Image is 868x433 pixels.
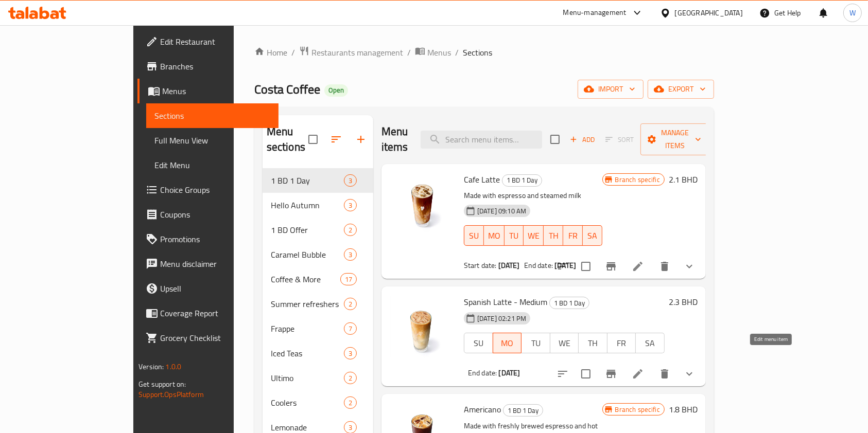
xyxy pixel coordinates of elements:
button: WE [524,225,544,246]
a: Promotions [137,227,279,251]
span: Menu disclaimer [160,258,270,270]
button: TH [544,225,563,246]
button: Branch-specific-item [599,254,623,279]
span: Sort sections [324,127,349,152]
div: [GEOGRAPHIC_DATA] [675,7,743,19]
div: Iced Teas3 [263,341,373,366]
li: / [407,46,411,59]
div: Ultimo2 [263,366,373,390]
span: 2 [344,299,356,309]
button: export [648,80,714,99]
span: Open [324,86,348,95]
span: Cafe Latte [464,172,500,187]
span: FR [612,336,632,351]
span: 2 [344,398,356,408]
b: [DATE] [498,259,520,272]
div: Coolers2 [263,390,373,415]
div: items [344,174,357,187]
span: Full Menu View [154,134,270,147]
li: / [291,46,295,59]
span: End date: [468,366,497,380]
img: Spanish Latte - Medium [390,295,456,360]
nav: breadcrumb [254,46,714,59]
a: Menus [415,46,451,59]
span: 7 [344,324,356,334]
span: MO [488,228,500,243]
span: Menus [162,85,270,97]
div: items [344,224,357,236]
span: Add [568,134,596,146]
div: 1 BD 1 Day [549,297,589,309]
h6: 1.8 BHD [669,402,698,417]
span: Caramel Bubble [271,248,344,261]
a: Choice Groups [137,177,279,202]
span: TU [509,228,520,243]
button: FR [563,225,583,246]
b: [DATE] [499,366,520,380]
span: Menus [427,46,451,59]
button: sort-choices [550,254,575,279]
span: import [586,83,635,96]
span: 1 BD 1 Day [502,174,542,186]
span: 3 [344,349,356,358]
div: items [344,372,357,384]
button: SU [464,225,484,246]
a: Full Menu View [146,128,279,153]
span: Hello Autumn [271,199,344,211]
span: Version: [138,360,164,373]
button: import [578,80,644,99]
button: Add section [349,127,373,152]
div: Open [324,84,348,97]
span: Coolers [271,396,344,409]
div: Frappe7 [263,316,373,341]
span: Add item [566,132,599,148]
span: Spanish Latte - Medium [464,294,547,310]
span: Select to update [575,256,597,277]
span: 2 [344,373,356,383]
span: Sections [463,46,492,59]
button: MO [493,333,522,353]
span: Upsell [160,282,270,295]
span: W [849,7,856,19]
a: Upsell [137,276,279,301]
span: 1 BD Offer [271,224,344,236]
h2: Menu items [381,124,408,155]
div: items [344,322,357,335]
button: Manage items [640,123,709,155]
span: TH [583,336,603,351]
span: WE [528,228,540,243]
div: 1 BD 1 Day [503,404,543,417]
span: Americano [464,402,501,417]
span: Restaurants management [311,46,403,59]
a: Menus [137,79,279,103]
span: [DATE] 02:21 PM [473,314,530,323]
svg: Show Choices [683,368,696,380]
a: Edit Menu [146,153,279,177]
button: TU [521,333,550,353]
div: Frappe [271,322,344,335]
input: search [421,131,542,149]
button: Branch-specific-item [599,362,623,386]
span: MO [497,336,518,351]
button: delete [652,254,677,279]
div: Ultimo [271,372,344,384]
span: Branches [160,60,270,73]
span: Branch specific [611,175,664,185]
span: Choice Groups [160,184,270,196]
span: 3 [344,250,356,260]
a: Grocery Checklist [137,326,279,350]
span: Manage items [649,127,701,152]
div: 1 BD 1 Day3 [263,168,373,193]
div: 1 BD 1 Day [502,174,542,187]
div: Summer refreshers [271,298,344,310]
span: Coupons [160,208,270,221]
span: 3 [344,423,356,432]
a: Branches [137,54,279,79]
button: show more [677,254,702,279]
li: / [455,46,459,59]
button: Add [566,132,599,148]
div: Summer refreshers2 [263,292,373,316]
span: 17 [341,275,356,284]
